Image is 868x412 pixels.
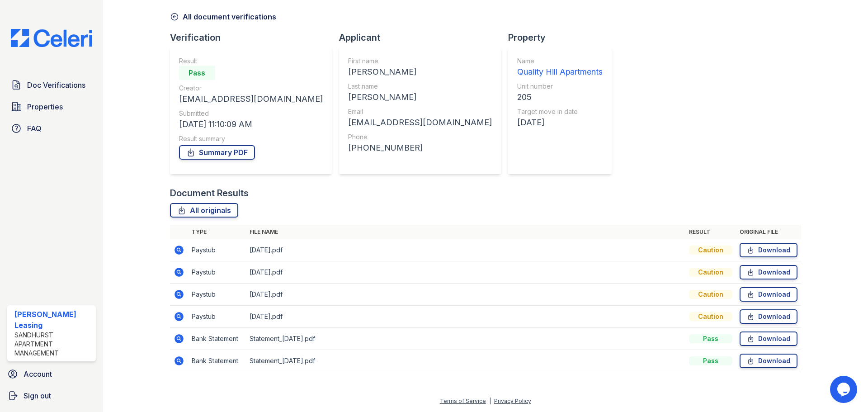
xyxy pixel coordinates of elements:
[517,116,603,129] div: [DATE]
[740,331,797,346] a: Download
[740,265,797,279] a: Download
[517,66,603,78] div: Quality Hill Apartments
[179,145,255,160] a: Summary PDF
[246,261,685,284] td: [DATE].pdf
[689,268,732,277] div: Caution
[348,66,492,78] div: [PERSON_NAME]
[188,306,246,328] td: Paystub
[685,225,736,239] th: Result
[339,31,508,44] div: Applicant
[179,84,323,93] div: Creator
[170,187,249,199] div: Document Results
[348,107,492,116] div: Email
[246,239,685,261] td: [DATE].pdf
[179,66,215,80] div: Pass
[170,203,238,218] a: All originals
[740,243,797,257] a: Download
[27,123,42,134] span: FAQ
[830,376,859,403] iframe: chat widget
[4,387,99,405] a: Sign out
[489,398,491,404] div: |
[179,109,323,118] div: Submitted
[348,133,492,142] div: Phone
[736,225,801,239] th: Original file
[246,350,685,372] td: Statement_[DATE].pdf
[689,246,732,255] div: Caution
[4,29,99,47] img: CE_Logo_Blue-a8612792a0a2168367f1c8372b55b34899dd931a85d93a1a3d3e32e68fde9ad4.png
[179,57,323,66] div: Result
[246,284,685,306] td: [DATE].pdf
[188,239,246,261] td: Paystub
[348,82,492,91] div: Last name
[170,31,339,44] div: Verification
[689,334,732,343] div: Pass
[348,57,492,66] div: First name
[188,261,246,284] td: Paystub
[4,365,99,383] a: Account
[27,101,63,112] span: Properties
[740,309,797,324] a: Download
[348,142,492,154] div: [PHONE_NUMBER]
[188,328,246,350] td: Bank Statement
[517,91,603,104] div: 205
[440,398,486,404] a: Terms of Service
[179,118,323,131] div: [DATE] 11:10:09 AM
[246,328,685,350] td: Statement_[DATE].pdf
[508,31,619,44] div: Property
[740,287,797,302] a: Download
[179,134,323,143] div: Result summary
[517,107,603,116] div: Target move in date
[348,116,492,129] div: [EMAIL_ADDRESS][DOMAIN_NAME]
[14,331,92,358] div: Sandhurst Apartment Management
[24,390,51,401] span: Sign out
[348,91,492,104] div: [PERSON_NAME]
[246,225,685,239] th: File name
[517,57,603,66] div: Name
[7,98,96,116] a: Properties
[170,11,276,22] a: All document verifications
[740,354,797,368] a: Download
[188,284,246,306] td: Paystub
[14,309,92,331] div: [PERSON_NAME] Leasing
[188,225,246,239] th: Type
[689,290,732,299] div: Caution
[7,76,96,94] a: Doc Verifications
[689,312,732,321] div: Caution
[689,356,732,365] div: Pass
[246,306,685,328] td: [DATE].pdf
[7,119,96,137] a: FAQ
[179,93,323,105] div: [EMAIL_ADDRESS][DOMAIN_NAME]
[517,57,603,78] a: Name Quality Hill Apartments
[517,82,603,91] div: Unit number
[27,80,85,90] span: Doc Verifications
[188,350,246,372] td: Bank Statement
[494,398,531,404] a: Privacy Policy
[24,369,52,379] span: Account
